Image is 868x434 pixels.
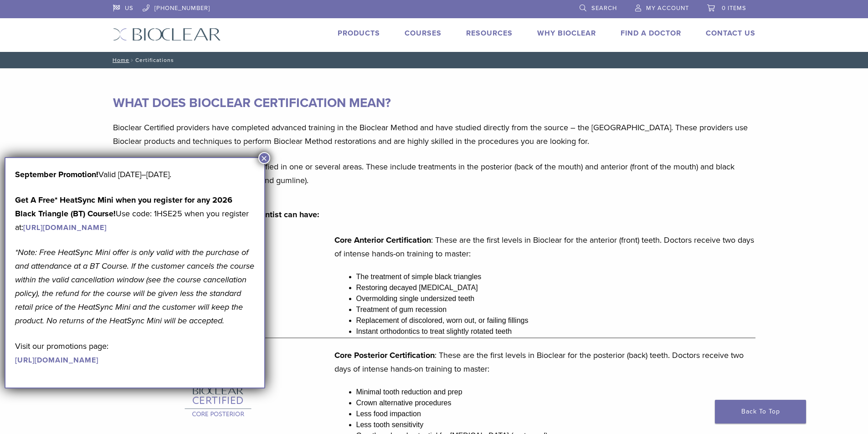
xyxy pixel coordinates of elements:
img: Bioclear [113,28,221,41]
p: : These are the first levels in Bioclear for the posterior (back) teeth. Doctors receive two days... [334,348,755,376]
p: Valid [DATE]–[DATE]. [15,168,255,181]
h3: WHAT DOES BIOCLEAR CERTIFICATION MEAN? [113,92,755,114]
a: Products [338,29,380,38]
em: *Note: Free HeatSync Mini offer is only valid with the purchase of and attendance at a BT Course.... [15,247,254,326]
p: Bioclear Certified providers have completed advanced training in the Bioclear Method and have stu... [113,121,755,148]
span: 0 items [722,5,746,12]
strong: Core Anterior Certification [334,235,431,245]
li: The treatment of simple black triangles [356,271,755,282]
a: Home [110,57,129,63]
li: Crown alternative procedures [356,398,755,408]
p: Visit our promotions page: [15,339,255,367]
a: Contact Us [706,29,755,38]
a: Resources [466,29,513,38]
p: : These are the first levels in Bioclear for the anterior (front) teeth. Doctors receive two days... [334,233,755,260]
li: Less food impaction [356,408,755,419]
li: Overmolding single undersized teeth [356,293,755,304]
span: / [129,58,135,62]
span: Search [591,5,617,12]
a: Courses [405,29,442,38]
b: September Promotion! [15,169,98,179]
li: Replacement of discolored, worn out, or failing fillings [356,315,755,326]
span: My Account [646,5,689,12]
a: [URL][DOMAIN_NAME] [23,223,107,232]
a: Back To Top [715,400,806,424]
a: Why Bioclear [537,29,596,38]
strong: Get A Free* HeatSync Mini when you register for any 2026 Black Triangle (BT) Course! [15,195,232,219]
li: Less tooth sensitivity [356,419,755,430]
li: Minimal tooth reduction and prep [356,387,755,398]
p: A Bioclear Certified provider might be certified in one or several areas. These include treatment... [113,160,755,187]
nav: Certifications [106,52,762,68]
strong: Core Posterior Certification [334,350,435,360]
li: Restoring decayed [MEDICAL_DATA] [356,282,755,293]
button: Close [258,152,270,164]
li: Treatment of gum recession [356,304,755,315]
li: Instant orthodontics to treat slightly rotated teeth [356,326,755,337]
a: [URL][DOMAIN_NAME] [15,356,98,365]
p: Use code: 1HSE25 when you register at: [15,193,255,234]
a: Find A Doctor [621,29,681,38]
